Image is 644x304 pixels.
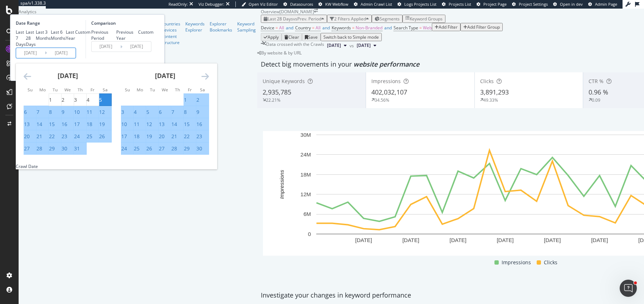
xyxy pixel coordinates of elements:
[87,94,99,106] td: Choose Friday, October 4, 2024 as your check-in date. It’s available.
[87,118,99,130] td: Selected. Friday, October 18, 2024
[261,33,282,41] button: Apply
[321,33,382,41] button: Switch back to Simple mode
[185,21,205,33] div: Keywords Explorer
[261,15,327,23] button: Last 28 DaysvsPrev. Period
[544,258,557,267] span: Clicks
[257,50,302,56] div: legacy label
[483,1,507,7] span: Project Page
[295,25,311,31] span: Country
[91,87,94,92] small: Fr
[36,121,42,128] div: 14
[103,87,108,92] small: Sa
[384,25,392,31] span: and
[332,25,351,31] span: Keywords
[196,145,202,152] div: 30
[210,21,232,33] div: Explorer Bookmarks
[150,87,155,92] small: Tu
[184,133,190,140] div: 22
[146,130,159,143] td: Selected. Tuesday, November 19, 2024
[28,87,33,92] small: Su
[184,130,196,143] td: Selected. Friday, November 22, 2024
[74,108,80,116] div: 10
[64,87,71,92] small: We
[302,33,321,41] button: Save
[75,29,91,35] div: Custom
[51,29,66,41] div: Last 6 Months
[171,121,177,128] div: 14
[620,280,637,297] iframe: Intercom live chat
[352,25,355,31] span: =
[171,118,184,130] td: Selected. Thursday, November 14, 2024
[402,15,445,23] button: Keyword Groups
[74,118,87,130] td: Selected. Thursday, October 17, 2024
[460,23,503,31] button: Add Filter Group
[184,143,196,155] td: Selected. Friday, November 29, 2024
[62,108,64,116] div: 9
[372,15,402,23] button: Segments
[87,106,99,118] td: Selected. Friday, October 11, 2024
[275,25,278,31] span: =
[24,121,30,128] div: 13
[121,106,134,118] td: Selected. Sunday, November 3, 2024
[24,118,36,130] td: Selected. Sunday, October 13, 2024
[361,1,392,7] span: Admin Crawl List
[49,130,62,143] td: Selected. Tuesday, October 22, 2024
[290,1,313,7] span: Datasources
[24,106,36,118] td: Selected. Sunday, October 6, 2024
[316,25,321,31] span: All
[397,1,436,7] a: Logs Projects List
[439,24,458,30] div: Add Filter
[24,108,27,116] div: 6
[91,29,116,41] div: Previous Period
[196,108,199,116] div: 9
[16,29,26,47] div: Last 7 Days
[36,133,42,140] div: 21
[480,78,494,85] span: Clicks
[58,71,78,80] strong: [DATE]
[301,172,311,178] text: 18M
[249,1,278,7] span: Open Viz Editor
[380,16,400,22] span: Segments
[188,87,192,92] small: Fr
[137,87,143,92] small: Mo
[497,237,513,243] text: [DATE]
[125,87,130,92] small: Su
[327,15,372,23] button: 2 Filters Applied
[357,42,371,49] span: 2025 Aug. 29th
[327,42,341,49] span: 2025 Sep. 29th
[62,143,74,155] td: Selected. Wednesday, October 30, 2024
[589,78,604,85] span: CTR %
[62,133,67,140] div: 23
[146,145,152,152] div: 26
[268,16,293,22] span: Last 28 Days
[134,106,146,118] td: Selected. Monday, November 4, 2024
[553,1,583,7] a: Open in dev
[159,133,165,140] div: 20
[480,88,509,96] span: 3,891,293
[512,1,548,7] a: Project Settings
[402,237,419,243] text: [DATE]
[99,130,112,143] td: Selected. Saturday, October 26, 2024
[146,106,159,118] td: Selected. Tuesday, November 5, 2024
[279,9,314,15] div: [DOMAIN_NAME]
[196,118,209,130] td: Selected. Saturday, November 16, 2024
[595,1,617,7] span: Admin Page
[24,72,31,81] div: Move backward to switch to the previous month.
[161,33,180,39] div: Content
[171,133,177,140] div: 21
[354,41,379,50] button: [DATE]
[303,211,311,217] text: 6M
[49,118,62,130] td: Selected. Tuesday, October 15, 2024
[159,145,165,152] div: 27
[201,72,209,81] div: Move forward to switch to the next month.
[99,106,112,118] td: Selected. Saturday, October 12, 2024
[161,27,180,33] a: Devices
[66,29,75,41] div: Last Year
[138,29,153,35] div: Custom
[263,88,291,96] span: 2,935,785
[36,118,49,130] td: Selected. Monday, October 14, 2024
[237,21,256,33] a: Keyword Sampling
